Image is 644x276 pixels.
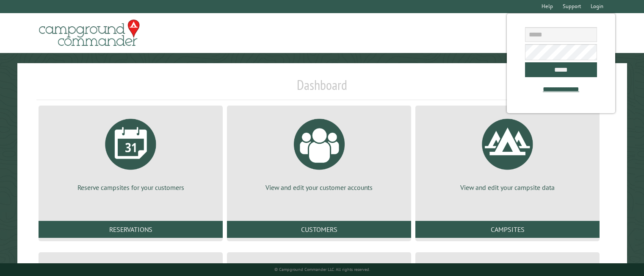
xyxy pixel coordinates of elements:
p: Reserve campsites for your customers [49,183,213,192]
a: View and edit your campsite data [426,112,589,192]
a: Reserve campsites for your customers [49,112,213,192]
h1: Dashboard [36,77,608,100]
p: View and edit your customer accounts [237,183,401,192]
small: © Campground Commander LLC. All rights reserved. [274,267,370,272]
a: Reservations [39,221,223,238]
a: Campsites [415,221,600,238]
a: View and edit your customer accounts [237,112,401,192]
a: Customers [227,221,411,238]
img: Campground Commander [36,17,142,50]
p: View and edit your campsite data [426,183,589,192]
